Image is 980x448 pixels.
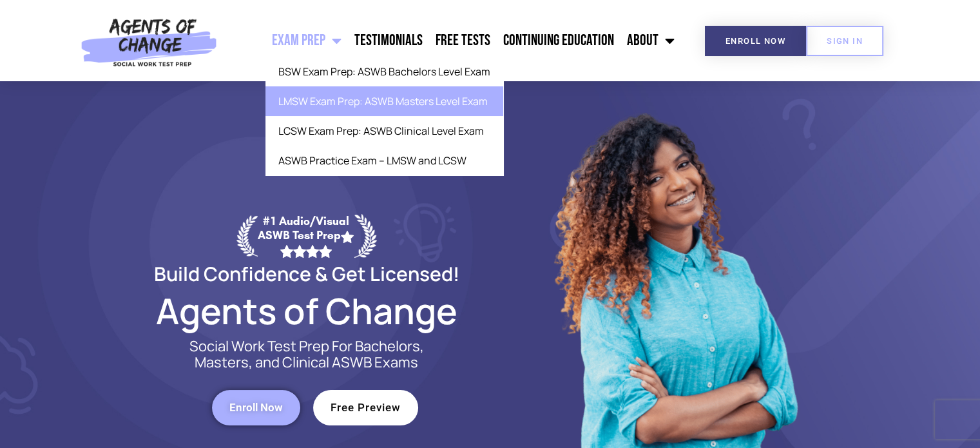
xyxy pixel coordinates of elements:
span: SIGN IN [827,37,863,45]
nav: Menu [224,24,681,57]
a: Free Preview [313,390,418,425]
a: ASWB Practice Exam – LMSW and LCSW [265,146,503,175]
a: SIGN IN [806,26,883,56]
ul: Exam Prep [265,57,503,175]
a: Enroll Now [705,26,806,56]
h2: Agents of Change [123,296,490,326]
span: Enroll Now [229,402,283,413]
a: Enroll Now [212,390,300,425]
a: Exam Prep [265,24,348,57]
div: #1 Audio/Visual ASWB Test Prep [258,214,354,257]
a: Continuing Education [497,24,620,57]
a: Free Tests [429,24,497,57]
p: Social Work Test Prep For Bachelors, Masters, and Clinical ASWB Exams [175,338,439,371]
h2: Build Confidence & Get Licensed! [123,264,490,283]
a: LCSW Exam Prep: ASWB Clinical Level Exam [265,116,503,146]
a: LMSW Exam Prep: ASWB Masters Level Exam [265,86,503,116]
a: About [620,24,681,57]
a: Testimonials [348,24,429,57]
span: Enroll Now [725,37,785,45]
span: Free Preview [331,402,401,413]
a: BSW Exam Prep: ASWB Bachelors Level Exam [265,57,503,86]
